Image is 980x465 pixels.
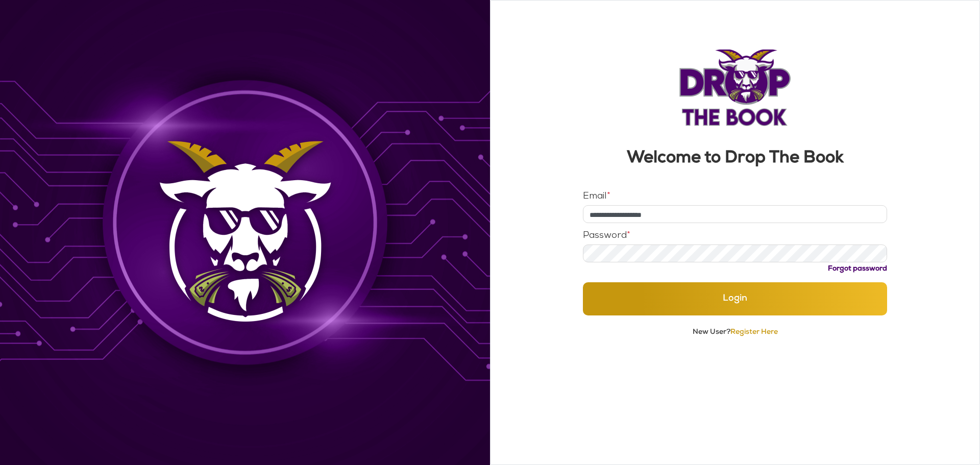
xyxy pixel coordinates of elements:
a: Forgot password [828,265,887,273]
a: Register Here [730,329,778,336]
p: New User? [583,328,888,337]
h3: Welcome to Drop The Book [583,151,888,167]
button: Login [583,282,888,315]
img: Background Image [148,131,342,334]
img: Logo [678,50,792,126]
label: Email [583,192,610,201]
label: Password [583,231,630,240]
